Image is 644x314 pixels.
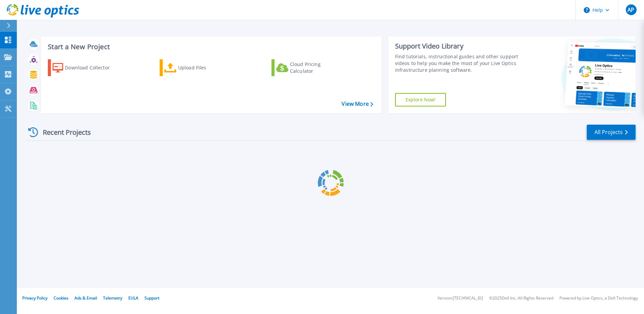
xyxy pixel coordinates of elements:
li: © 2025 Dell Inc. All Rights Reserved [489,296,553,301]
div: Cloud Pricing Calculator [290,61,344,74]
div: Download Collector [65,61,119,74]
li: Powered by Live Optics, a Dell Technology [559,296,638,301]
a: Cookies [54,295,68,301]
div: Upload Files [178,61,232,74]
a: Upload Files [160,59,235,76]
a: Explore Now! [395,93,446,106]
a: Ads & Email [74,295,97,301]
div: Recent Projects [26,124,100,140]
a: Cloud Pricing Calculator [271,59,347,76]
h3: Start a New Project [48,43,373,51]
li: Version: [TECHNICAL_ID] [438,296,483,301]
a: Privacy Policy [22,295,47,301]
a: Download Collector [48,59,123,76]
a: All Projects [587,125,636,140]
span: AP [627,7,634,12]
a: View More [342,101,373,107]
div: Find tutorials, instructional guides and other support videos to help you make the most of your L... [395,53,521,73]
a: EULA [128,295,138,301]
a: Telemetry [103,295,122,301]
a: Support [144,295,159,301]
div: Support Video Library [395,42,521,51]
